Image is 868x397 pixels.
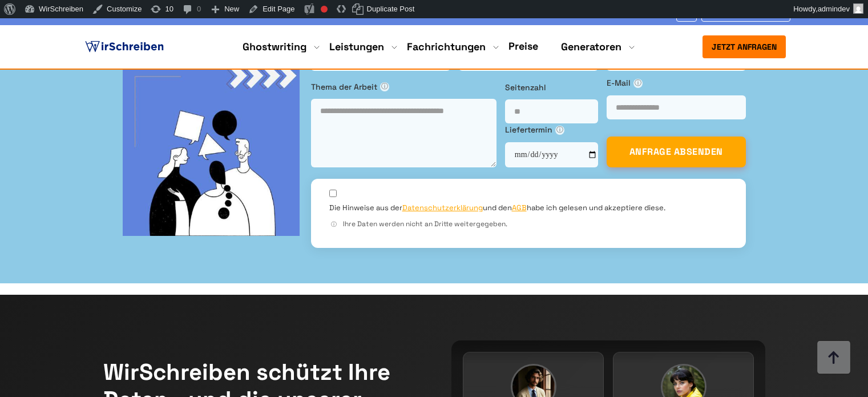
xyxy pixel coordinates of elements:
img: button top [817,341,851,375]
div: Ihre Daten werden nicht an Dritte weitergegeben. [329,219,728,230]
span: ⓘ [329,220,338,229]
label: Seitenzahl [505,81,598,94]
div: Focus keyphrase not set [321,6,328,13]
a: Datenschutzerklärung [402,203,483,212]
span: admindev [818,5,850,13]
a: Ghostwriting [243,40,306,54]
a: AGB [512,203,527,212]
label: Thema der Arbeit [311,81,496,93]
a: Preise [508,39,538,53]
img: bg [123,59,300,236]
a: Leistungen [329,40,384,54]
img: logo ghostwriter-österreich [83,38,166,55]
button: Jetzt anfragen [703,35,786,58]
label: Liefertermin [505,123,598,136]
label: Die Hinweise aus der und den habe ich gelesen und akzeptiere diese. [329,203,665,213]
span: ⓘ [555,126,564,135]
span: ⓘ [633,79,643,88]
a: Generatoren [561,40,621,54]
label: E-Mail [607,77,746,89]
a: Fachrichtungen [407,40,486,54]
button: ANFRAGE ABSENDEN [607,137,746,167]
span: ⓘ [380,82,389,91]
